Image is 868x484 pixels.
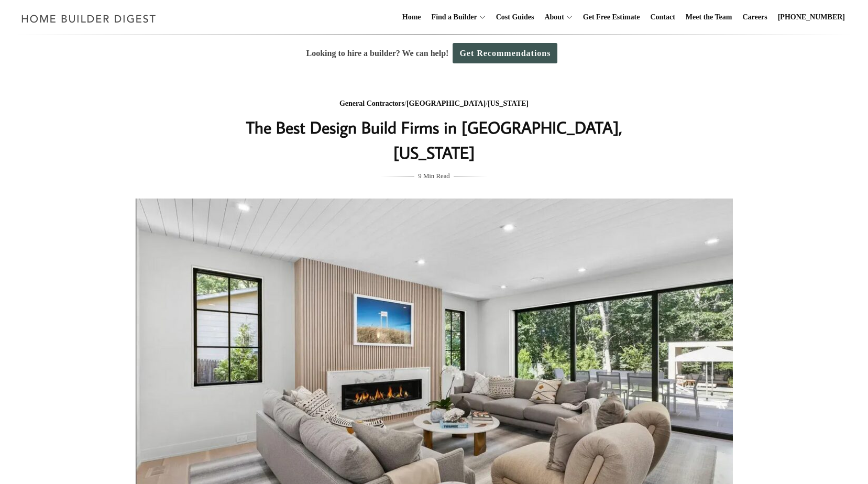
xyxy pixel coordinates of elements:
div: / / [225,97,643,111]
a: [GEOGRAPHIC_DATA] [406,100,486,107]
a: [PHONE_NUMBER] [774,1,849,34]
a: Careers [739,1,772,34]
span: 9 Min Read [418,170,449,182]
img: Home Builder Digest [17,8,161,29]
a: General Contractors [339,100,404,107]
a: Cost Guides [492,1,539,34]
a: Contact [646,1,679,34]
a: [US_STATE] [488,100,529,107]
a: About [540,1,564,34]
a: Get Free Estimate [579,1,644,34]
a: Get Recommendations [453,43,557,63]
a: Meet the Team [682,1,737,34]
a: Home [398,1,425,34]
a: Find a Builder [427,1,477,34]
h1: The Best Design Build Firms in [GEOGRAPHIC_DATA], [US_STATE] [225,115,643,165]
